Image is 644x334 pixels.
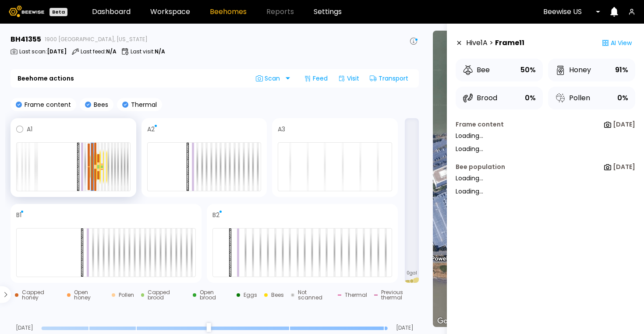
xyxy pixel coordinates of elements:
b: [DATE] [613,162,635,171]
img: Google [435,316,464,327]
p: Thermal [128,102,157,108]
div: Previous thermal [381,290,423,300]
a: Beehomes [210,8,247,15]
a: Dashboard [92,8,131,15]
span: 0 gal [407,271,417,275]
div: Pollen [555,93,590,103]
p: Frame content [22,102,71,108]
div: 0% [617,92,628,104]
span: 1900 [GEOGRAPHIC_DATA], [US_STATE] [45,37,148,42]
div: Bee population [456,162,505,172]
div: Brood [463,93,497,103]
a: Open this area in Google Maps (opens a new window) [435,316,464,327]
span: Scan [256,75,283,82]
p: Last visit : [131,49,165,54]
div: Feed [301,71,331,85]
span: Reports [266,8,294,15]
div: Open honey [74,290,105,300]
b: N/A [106,48,117,55]
h4: A2 [147,126,155,132]
div: Visit [335,71,363,85]
b: [DATE] [613,120,635,129]
div: Capped honey [22,290,60,300]
p: Loading... [456,175,635,181]
div: Capped brood [148,290,186,300]
p: Bees [91,102,108,108]
h4: A1 [27,126,32,132]
h4: B2 [212,212,219,218]
div: 50% [520,64,536,76]
div: Thermal [345,292,367,298]
div: Bees [271,292,284,298]
b: N/A [155,48,165,55]
p: Loading... [456,133,635,139]
div: Honey [555,65,591,75]
h4: A3 [278,126,285,132]
div: Frame content [456,120,504,129]
span: [DATE] [11,325,38,330]
div: AI View [598,34,635,52]
img: Beewise logo [9,6,44,17]
b: Beehome actions [18,75,74,81]
div: Transport [366,71,412,85]
p: Last scan : [19,49,67,54]
p: Loading... [456,146,635,152]
h3: BH 41355 [11,36,41,43]
a: Settings [314,8,342,15]
div: Not scanned [298,290,331,300]
a: Workspace [150,8,190,15]
div: Open brood [200,290,230,300]
p: Last feed : [81,49,117,54]
h4: B1 [16,212,21,218]
div: Eggs [244,292,257,298]
div: 0% [525,92,536,104]
span: [DATE] [391,325,419,330]
p: Loading... [456,188,635,194]
div: Beta [50,8,67,16]
div: Pollen [119,292,134,298]
div: Bee [463,65,490,75]
strong: Frame 11 [495,38,524,48]
div: Hive 1 A > [466,34,524,52]
b: [DATE] [47,48,67,55]
div: 91% [615,64,628,76]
